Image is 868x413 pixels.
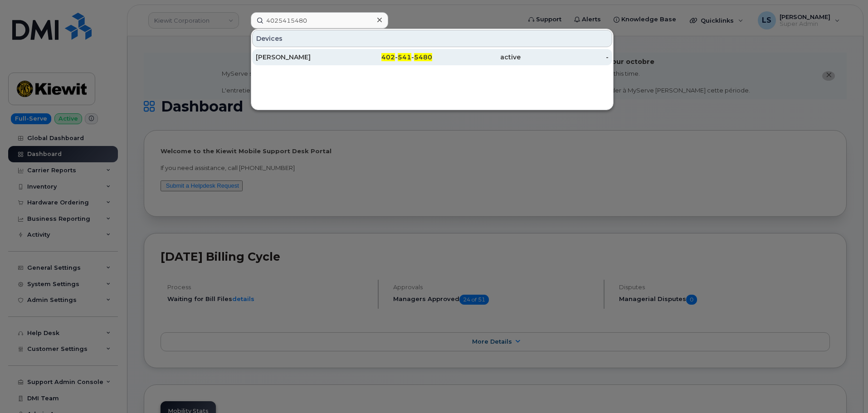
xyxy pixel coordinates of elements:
div: active [432,53,521,62]
div: Devices [252,30,612,47]
div: - - [344,53,433,62]
span: 402 [381,53,395,61]
div: - [521,53,609,62]
span: 5480 [414,53,432,61]
a: [PERSON_NAME]402-541-5480active- [252,49,612,65]
iframe: Messenger Launcher [829,374,861,406]
span: 541 [398,53,411,61]
div: [PERSON_NAME] [256,53,344,62]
